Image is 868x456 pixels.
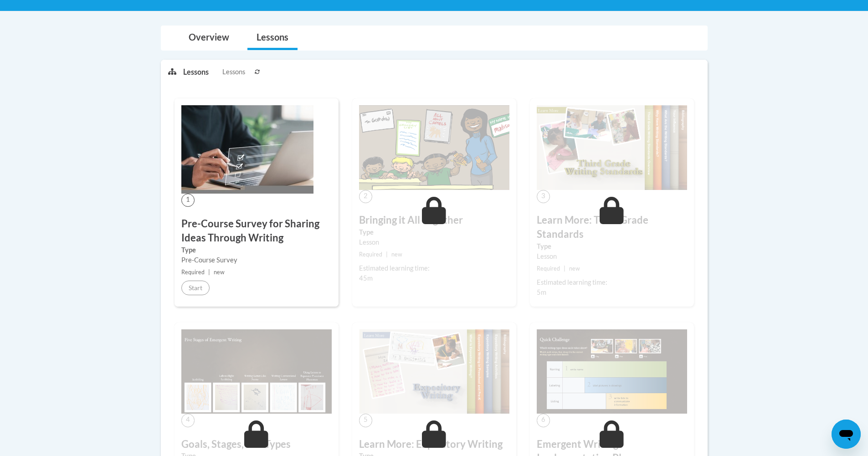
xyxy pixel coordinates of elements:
[537,251,687,261] div: Lesson
[181,194,195,207] span: 1
[359,274,373,282] span: 45m
[359,105,509,190] img: Course Image
[214,269,225,276] span: new
[537,329,687,414] img: Course Image
[181,329,332,414] img: Course Image
[183,67,209,77] p: Lessons
[537,265,560,272] span: Required
[181,414,195,427] span: 4
[181,281,210,295] button: Start
[537,105,687,190] img: Course Image
[359,329,509,414] img: Course Image
[359,237,509,247] div: Lesson
[359,251,382,258] span: Required
[359,213,509,227] h3: Bringing it All Together
[181,437,332,451] h3: Goals, Stages, and Types
[181,105,313,194] img: Course Image
[181,269,205,276] span: Required
[537,213,687,241] h3: Learn More: Third Grade Standards
[569,265,580,272] span: new
[180,26,238,50] a: Overview
[537,190,550,203] span: 3
[537,277,687,287] div: Estimated learning time:
[537,414,550,427] span: 6
[564,265,565,272] span: |
[247,26,298,50] a: Lessons
[359,263,509,273] div: Estimated learning time:
[537,241,687,251] label: Type
[359,227,509,237] label: Type
[359,437,509,451] h3: Learn More: Expository Writing
[181,217,332,245] h3: Pre-Course Survey for Sharing Ideas Through Writing
[181,255,332,265] div: Pre-Course Survey
[386,251,388,258] span: |
[537,288,546,296] span: 5m
[391,251,402,258] span: new
[359,414,372,427] span: 5
[181,245,332,255] label: Type
[359,190,372,203] span: 2
[222,67,245,77] span: Lessons
[832,420,861,449] iframe: Button to launch messaging window
[208,269,210,276] span: |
